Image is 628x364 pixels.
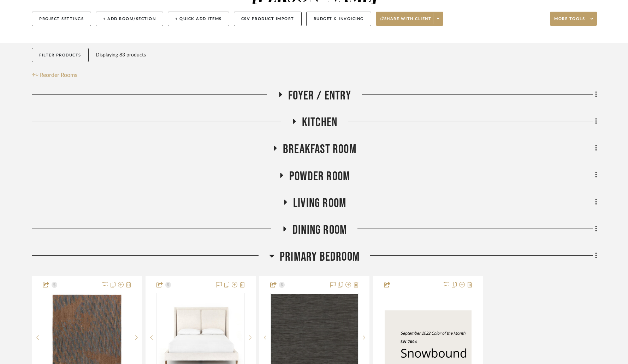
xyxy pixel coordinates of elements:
[302,115,337,130] span: Kitchen
[234,12,302,26] button: CSV Product Import
[280,249,360,265] span: Primary Bedroom
[40,71,77,79] span: Reorder Rooms
[32,71,77,79] button: Reorder Rooms
[289,169,350,184] span: Powder Room
[376,12,444,26] button: Share with client
[283,142,356,157] span: Breakfast Room
[306,12,371,26] button: Budget & Invoicing
[32,48,89,62] button: Filter Products
[380,16,432,27] span: Share with client
[293,196,346,211] span: Living Room
[96,48,146,62] div: Displaying 83 products
[550,12,597,26] button: More tools
[288,88,351,103] span: Foyer / Entry
[32,12,91,26] button: Project Settings
[554,16,585,27] span: More tools
[292,223,347,238] span: Dining Room
[96,12,163,26] button: + Add Room/Section
[168,12,229,26] button: + Quick Add Items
